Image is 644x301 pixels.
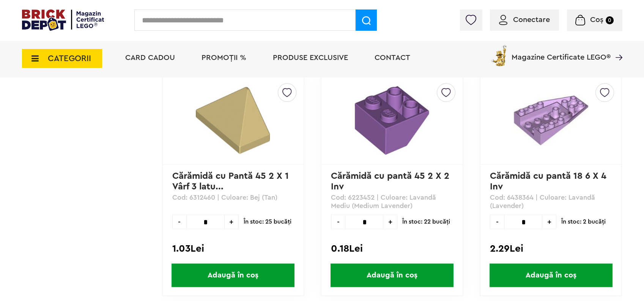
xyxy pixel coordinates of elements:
div: 2.29Lei [490,244,612,254]
span: Magazine Certificate LEGO® [512,44,611,61]
div: 1.03Lei [172,244,294,254]
img: Cărămidă cu pantă 45 2 X 2 Inv [345,83,439,158]
span: - [490,214,504,229]
span: Adaugă în coș [172,263,294,287]
img: Cărămidă cu pantă 18 6 X 4 Inv [504,83,598,158]
div: 0.18Lei [331,244,453,254]
a: Cărămidă cu Pantă 45 2 X 1 Vârf 3 latu... [172,172,291,191]
span: + [225,214,239,229]
a: Cărămidă cu pantă 18 6 X 4 Inv [490,172,609,191]
small: 0 [606,16,614,24]
span: Coș [590,16,603,24]
span: + [383,214,397,229]
span: Adaugă în coș [490,263,613,287]
span: În stoc: 22 bucăţi [402,214,450,229]
a: PROMOȚII % [202,54,246,61]
a: Cărămidă cu pantă 45 2 X 2 Inv [331,172,452,191]
span: - [331,214,345,229]
a: Adaugă în coș [321,263,462,287]
img: Cărămidă cu Pantă 45 2 X 1 Vârf 3 laturi [186,83,280,158]
a: Contact [375,54,410,61]
span: Conectare [513,16,550,24]
span: - [172,214,186,229]
p: Cod: 6223452 | Culoare: Lavandă Mediu (Medium Lavender) [331,193,453,210]
a: Card Cadou [125,54,175,61]
span: În stoc: 25 bucăţi [244,214,291,229]
span: + [542,214,556,229]
p: Cod: 6438364 | Culoare: Lavandă (Lavender) [490,193,612,210]
a: Produse exclusive [273,54,348,61]
a: Conectare [499,16,550,24]
span: CATEGORII [48,54,91,63]
span: În stoc: 2 bucăţi [561,214,606,229]
p: Cod: 6312460 | Culoare: Bej (Tan) [172,193,294,210]
span: Adaugă în coș [331,263,453,287]
a: Adaugă în coș [163,263,304,287]
a: Magazine Certificate LEGO® [611,44,622,51]
a: Adaugă în coș [480,263,621,287]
